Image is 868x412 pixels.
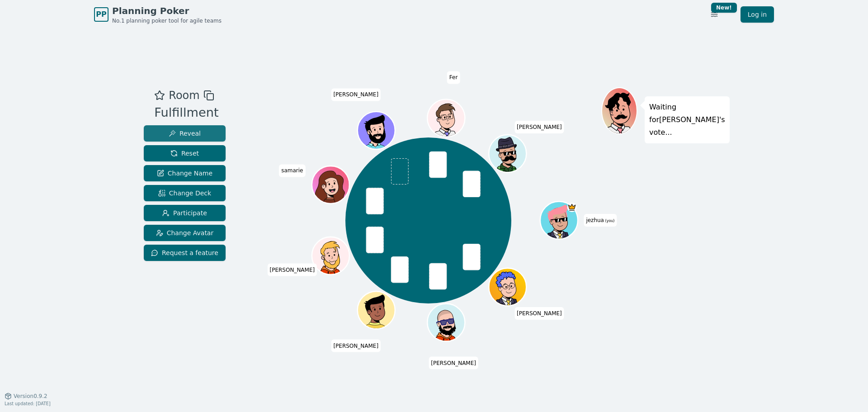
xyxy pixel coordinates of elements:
[447,71,460,84] span: Click to change your name
[144,185,226,201] button: Change Deck
[711,3,737,13] div: New!
[154,104,218,122] div: Fulfillment
[5,401,51,406] span: Last updated: [DATE]
[170,149,199,158] span: Reset
[154,87,165,104] button: Add as favourite
[604,219,615,223] span: (you)
[514,307,564,320] span: Click to change your name
[94,5,222,24] a: PPPlanning PokerNo.1 planning poker tool for agile teams
[144,205,226,221] button: Participate
[268,264,317,276] span: Click to change your name
[96,9,106,20] span: PP
[706,6,722,23] button: New!
[429,357,478,369] span: Click to change your name
[156,228,214,237] span: Change Avatar
[144,245,226,261] button: Request a feature
[157,169,212,178] span: Change Name
[741,6,774,23] a: Log in
[14,393,47,400] span: Version 0.9.2
[331,89,381,101] span: Click to change your name
[144,165,226,181] button: Change Name
[112,5,222,17] span: Planning Poker
[162,208,207,218] span: Participate
[279,165,305,177] span: Click to change your name
[151,248,218,257] span: Request a feature
[584,214,617,227] span: Click to change your name
[514,121,564,133] span: Click to change your name
[169,129,201,138] span: Reveal
[158,189,211,198] span: Change Deck
[649,101,725,139] p: Waiting for [PERSON_NAME] 's vote...
[567,203,577,212] span: jezhua is the host
[144,125,226,142] button: Reveal
[5,393,47,400] button: Version0.9.2
[542,203,577,238] button: Click to change your avatar
[144,145,226,161] button: Reset
[169,87,199,104] span: Room
[112,17,222,24] span: No.1 planning poker tool for agile teams
[331,340,381,352] span: Click to change your name
[144,225,226,241] button: Change Avatar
